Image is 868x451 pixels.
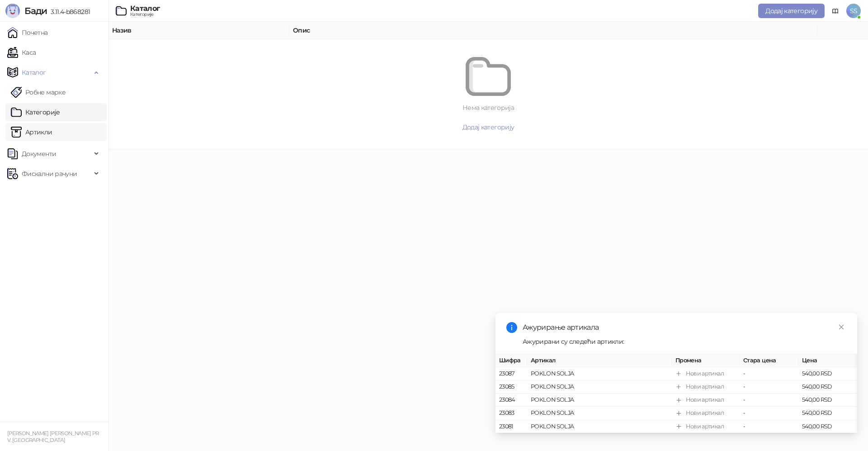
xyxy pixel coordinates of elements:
td: POKLON SOLJA [527,367,672,380]
td: POKLON SOLJA [527,381,672,394]
span: Додај категорију [462,123,514,131]
a: Категорије [11,103,60,121]
span: Документи [22,145,56,163]
span: Каталог [22,63,46,81]
button: Додај категорију [127,120,850,134]
span: Додај категорију [765,7,817,15]
th: Цена [798,354,857,367]
td: 23084 [495,394,527,407]
small: [PERSON_NAME] [PERSON_NAME] PR V. [GEOGRAPHIC_DATA] [7,430,99,443]
td: 23083 [495,407,527,420]
a: Документација [828,4,843,18]
td: 23087 [495,367,527,380]
th: Промена [672,354,740,367]
th: Опис [289,22,817,39]
td: - [740,367,798,380]
td: 540,00 RSD [798,394,857,407]
td: - [740,381,798,394]
span: Бади [24,5,47,16]
div: Каталог [130,5,160,12]
div: Нови артикал [686,422,724,431]
span: 3.11.4-b868281 [47,8,90,16]
td: POKLON SOLJA [527,407,672,420]
td: - [740,407,798,420]
th: Стара цена [740,354,798,367]
td: 540,00 RSD [798,407,857,420]
span: Фискални рачуни [22,165,77,183]
span: info-circle [506,322,517,333]
div: Нови артикал [686,383,724,392]
td: 540,00 RSD [798,381,857,394]
a: Каса [7,43,36,62]
div: Нови артикал [686,396,724,405]
a: ArtikliАртикли [11,123,52,141]
div: Категорије [130,12,160,17]
td: POKLON SOLJA [527,420,672,433]
td: 540,00 RSD [798,420,857,433]
td: 23081 [495,420,527,433]
th: Назив [108,22,289,39]
td: 23085 [495,381,527,394]
td: POKLON SOLJA [527,394,672,407]
span: SS [846,4,861,18]
div: Нови артикал [686,409,724,418]
div: Нема категорија [127,103,850,113]
img: Logo [5,4,20,18]
button: Додај категорију [758,4,825,18]
a: Close [836,322,846,332]
th: Шифра [495,354,527,367]
td: 540,00 RSD [798,367,857,380]
th: Артикал [527,354,672,367]
div: Ажурирани су следећи артикли: [523,337,846,347]
a: Робне марке [11,83,66,101]
div: Нови артикал [686,369,724,378]
span: close [838,324,844,330]
td: - [740,394,798,407]
td: - [740,420,798,433]
div: Ажурирање артикала [523,322,846,333]
a: Почетна [7,24,48,42]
